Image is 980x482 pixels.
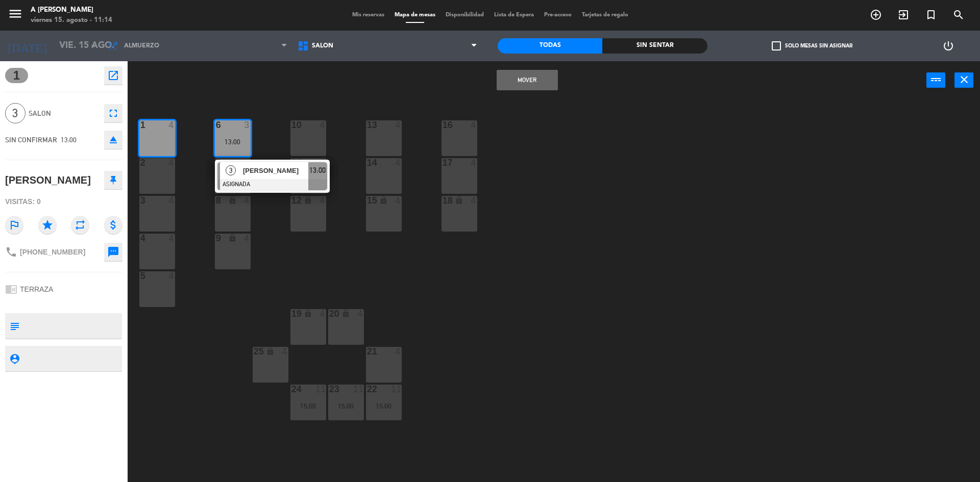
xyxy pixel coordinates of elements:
[228,196,237,205] i: lock
[497,70,558,90] button: Mover
[61,136,77,144] span: 13:00
[31,15,112,26] div: viernes 15. agosto - 11:14
[216,158,216,167] div: 7
[104,104,122,122] button: fullscreen
[347,12,389,18] span: Mis reservas
[140,196,141,205] div: 3
[367,385,367,394] div: 22
[9,320,20,332] i: subject
[942,40,954,52] i: power_settings_new
[168,120,175,130] div: 4
[168,234,175,243] div: 4
[107,69,119,82] i: open_in_new
[5,193,122,211] div: Visitas: 0
[71,216,89,234] i: repeat
[395,196,401,205] div: 4
[389,12,440,18] span: Mapa de mesas
[320,158,326,167] div: 4
[228,234,237,242] i: lock
[290,402,326,410] div: 15:00
[320,309,326,318] div: 4
[772,41,852,50] label: Solo mesas sin asignar
[282,347,288,356] div: 4
[367,158,367,167] div: 14
[168,271,175,281] div: 4
[215,138,251,145] div: 13:00
[8,6,23,25] button: menu
[244,158,250,167] div: 4
[9,353,20,364] i: person_pin
[8,6,23,21] i: menu
[391,385,401,394] div: 11
[498,38,602,54] div: Todas
[366,402,402,410] div: 15:00
[312,42,333,49] span: SALON
[577,12,633,18] span: Tarjetas de regalo
[930,73,942,86] i: power_input
[341,309,350,318] i: lock
[870,9,882,21] i: add_circle_outline
[328,402,364,410] div: 15:00
[489,12,539,18] span: Lista de Espera
[353,385,363,394] div: 11
[168,196,175,205] div: 4
[952,9,965,21] i: search
[602,38,707,54] div: Sin sentar
[379,196,388,205] i: lock
[5,136,57,144] span: SIN CONFIRMAR
[954,72,973,88] button: close
[471,196,477,205] div: 4
[29,108,99,119] span: SALON
[216,120,216,130] div: 6
[104,216,122,234] i: attach_money
[107,134,119,146] i: eject
[367,196,367,205] div: 15
[443,120,443,130] div: 16
[309,164,326,176] span: 13:00
[104,66,122,85] button: open_in_new
[5,216,23,234] i: outlined_flag
[443,196,443,205] div: 18
[244,120,250,130] div: 3
[539,12,577,18] span: Pre-acceso
[440,12,489,18] span: Disponibilidad
[107,107,119,119] i: fullscreen
[216,196,216,205] div: 8
[254,347,254,356] div: 25
[104,131,122,149] button: eject
[395,347,401,356] div: 4
[140,271,141,281] div: 5
[395,120,401,130] div: 4
[958,73,970,86] i: close
[168,158,175,167] div: 4
[244,196,250,205] div: 4
[226,165,236,175] span: 3
[5,172,91,189] div: [PERSON_NAME]
[471,120,477,130] div: 4
[304,309,312,318] i: lock
[5,103,26,123] span: 3
[5,283,17,295] i: chrome_reader_mode
[124,42,159,49] span: Almuerzo
[140,234,141,243] div: 4
[266,347,275,356] i: lock
[140,158,141,167] div: 2
[107,246,119,258] i: sms
[87,40,100,52] i: arrow_drop_down
[31,5,112,15] div: A [PERSON_NAME]
[5,68,28,83] span: 1
[897,9,910,21] i: exit_to_app
[367,120,367,130] div: 13
[925,9,937,21] i: turned_in_not
[772,41,781,50] span: check_box_outline_blank
[395,158,401,167] div: 4
[304,196,312,205] i: lock
[357,309,363,318] div: 4
[216,234,216,243] div: 9
[320,196,326,205] div: 4
[443,158,443,167] div: 17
